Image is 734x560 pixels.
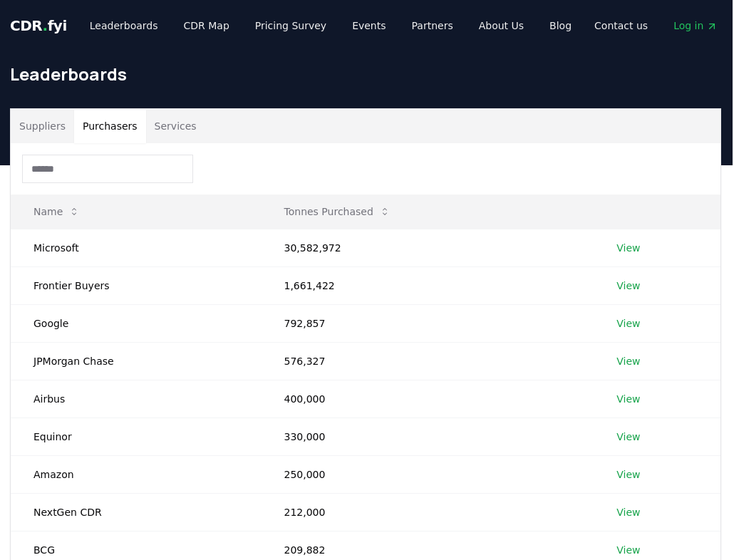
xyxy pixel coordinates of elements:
[616,354,640,368] a: View
[11,266,262,304] td: Frontier Buyers
[262,455,594,493] td: 250,000
[616,505,640,519] a: View
[616,279,640,293] a: View
[11,418,262,455] td: Equinor
[11,304,262,342] td: Google
[467,13,535,38] a: About Us
[10,16,67,36] a: CDR.fyi
[11,342,262,380] td: JPMorgan Chase
[538,13,583,38] a: Blog
[10,17,67,34] span: CDR fyi
[273,197,402,226] button: Tonnes Purchased
[583,13,729,38] nav: Main
[616,316,640,331] a: View
[78,13,170,38] a: Leaderboards
[146,109,205,143] button: Services
[616,543,640,557] a: View
[244,13,338,38] a: Pricing Survey
[78,13,583,38] nav: Main
[616,241,640,255] a: View
[662,13,729,38] a: Log in
[74,109,146,143] button: Purchasers
[11,229,262,266] td: Microsoft
[583,13,659,38] a: Contact us
[262,418,594,455] td: 330,000
[11,109,74,143] button: Suppliers
[616,392,640,406] a: View
[10,63,721,85] h1: Leaderboards
[616,430,640,444] a: View
[43,17,48,34] span: .
[262,380,594,418] td: 400,000
[262,342,594,380] td: 576,327
[262,229,594,266] td: 30,582,972
[673,19,718,33] span: Log in
[262,493,594,531] td: 212,000
[341,13,397,38] a: Events
[11,380,262,418] td: Airbus
[172,13,241,38] a: CDR Map
[11,493,262,531] td: NextGen CDR
[262,266,594,304] td: 1,661,422
[22,197,91,226] button: Name
[262,304,594,342] td: 792,857
[616,467,640,482] a: View
[11,455,262,493] td: Amazon
[400,13,465,38] a: Partners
